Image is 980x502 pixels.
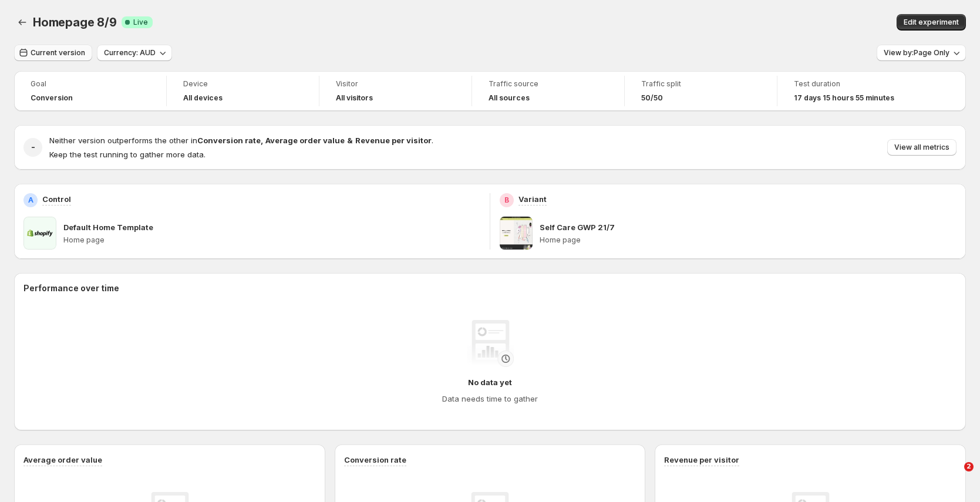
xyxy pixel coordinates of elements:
[489,79,608,89] span: Traffic source
[540,221,615,233] p: Self Care GWP 21/7
[23,217,56,250] img: Default Home Template
[104,48,156,58] span: Currency: AUD
[504,196,509,205] h2: B
[964,462,974,471] span: 2
[183,93,223,103] h4: All devices
[49,150,206,159] span: Keep the test running to gather more data.
[877,45,966,61] button: View by:Page Only
[794,79,914,89] span: Test duration
[897,14,966,31] button: Edit experiment
[63,221,153,233] p: Default Home Template
[183,78,302,104] a: DeviceAll devices
[336,78,455,104] a: VisitorAll visitors
[31,48,85,58] span: Current version
[23,454,102,466] h3: Average order value
[904,18,959,27] span: Edit experiment
[97,45,172,61] button: Currency: AUD
[641,78,760,104] a: Traffic split50/50
[518,193,547,205] p: Variant
[794,93,894,103] span: 17 days 15 hours 55 minutes
[49,136,433,145] span: Neither version outperforms the other in .
[265,136,345,145] strong: Average order value
[336,93,373,103] h4: All visitors
[884,48,949,58] span: View by: Page Only
[664,454,739,466] h3: Revenue per visitor
[355,136,432,145] strong: Revenue per visitor
[14,14,31,31] button: Back
[336,79,455,89] span: Visitor
[894,143,949,152] span: View all metrics
[31,141,35,153] h2: -
[31,79,150,89] span: Goal
[540,235,957,245] p: Home page
[641,79,760,89] span: Traffic split
[31,93,73,103] span: Conversion
[14,45,92,61] button: Current version
[489,78,608,104] a: Traffic sourceAll sources
[467,320,514,367] img: No data yet
[940,462,968,490] iframe: Intercom live chat
[500,217,533,250] img: Self Care GWP 21/7
[641,93,663,103] span: 50/50
[468,376,512,388] h4: No data yet
[33,15,117,29] span: Homepage 8/9
[23,282,957,294] h2: Performance over time
[887,139,957,156] button: View all metrics
[63,235,480,245] p: Home page
[442,393,538,405] h4: Data needs time to gather
[28,196,33,205] h2: A
[133,18,148,27] span: Live
[489,93,530,103] h4: All sources
[347,136,353,145] strong: &
[794,78,914,104] a: Test duration17 days 15 hours 55 minutes
[261,136,263,145] strong: ,
[42,193,71,205] p: Control
[344,454,406,466] h3: Conversion rate
[31,78,150,104] a: GoalConversion
[197,136,261,145] strong: Conversion rate
[183,79,302,89] span: Device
